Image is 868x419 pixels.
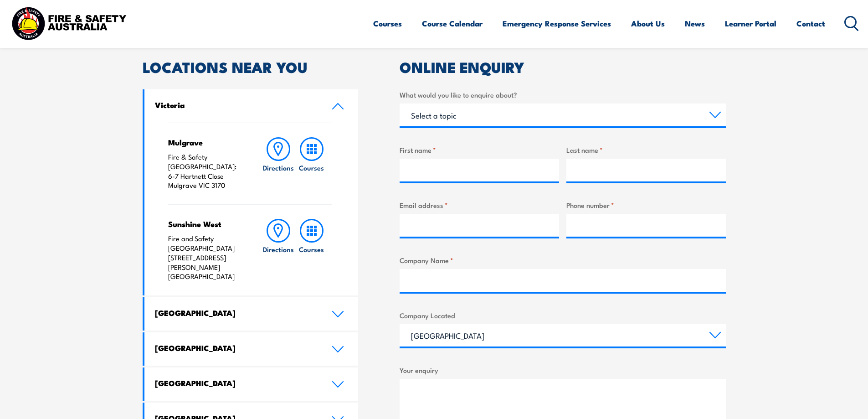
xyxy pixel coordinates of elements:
h4: [GEOGRAPHIC_DATA] [155,378,318,388]
a: [GEOGRAPHIC_DATA] [144,297,359,331]
h4: Sunshine West [168,219,244,229]
a: Learner Portal [725,11,776,36]
h2: ONLINE ENQUIRY [400,60,726,73]
label: First name [400,145,559,155]
a: About Us [631,11,665,36]
label: Company Located [400,310,726,321]
label: Phone number [566,200,726,210]
a: [GEOGRAPHIC_DATA] [144,367,359,401]
h6: Courses [299,163,324,172]
label: Last name [566,145,726,155]
h6: Courses [299,244,324,254]
label: Company Name [400,255,726,265]
h6: Directions [263,244,294,254]
a: Emergency Response Services [503,11,611,36]
h4: Mulgrave [168,137,244,147]
a: Directions [262,137,295,190]
h4: [GEOGRAPHIC_DATA] [155,343,318,353]
a: Contact [796,11,825,36]
a: Courses [295,219,328,281]
a: News [685,11,705,36]
p: Fire & Safety [GEOGRAPHIC_DATA]: 6-7 Hartnett Close Mulgrave VIC 3170 [168,152,244,190]
a: Courses [373,11,402,36]
h4: Victoria [155,100,318,110]
a: [GEOGRAPHIC_DATA] [144,332,359,366]
p: Fire and Safety [GEOGRAPHIC_DATA] [STREET_ADDRESS][PERSON_NAME] [GEOGRAPHIC_DATA] [168,234,244,281]
a: Course Calendar [422,11,483,36]
a: Courses [295,137,328,190]
a: Directions [262,219,295,281]
label: What would you like to enquire about? [400,89,726,100]
label: Email address [400,200,559,210]
h2: LOCATIONS NEAR YOU [143,60,359,73]
label: Your enquiry [400,365,726,375]
h6: Directions [263,163,294,172]
h4: [GEOGRAPHIC_DATA] [155,308,318,318]
a: Victoria [144,89,359,123]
